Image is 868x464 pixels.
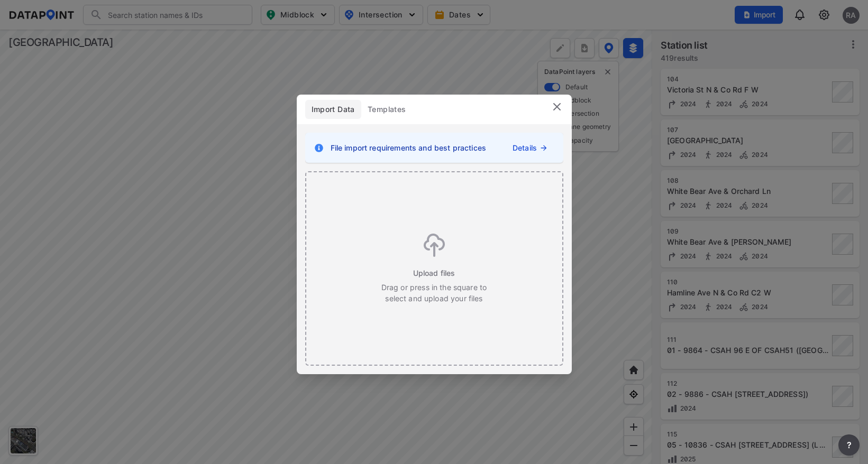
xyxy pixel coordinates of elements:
img: gPwVcByDcdB9YAAAAASUVORK5CYII= [424,234,445,257]
div: full width tabs example [305,100,413,119]
span: Upload files [413,267,455,279]
span: File import requirements and best practices [331,142,486,153]
a: Details [513,142,537,153]
img: close.efbf2170.svg [551,100,563,113]
p: Drag or press in the square to select and upload your files [381,282,488,304]
span: Templates [368,104,406,115]
span: ? [845,439,853,451]
span: Import Data [312,104,355,115]
button: more [838,434,860,456]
